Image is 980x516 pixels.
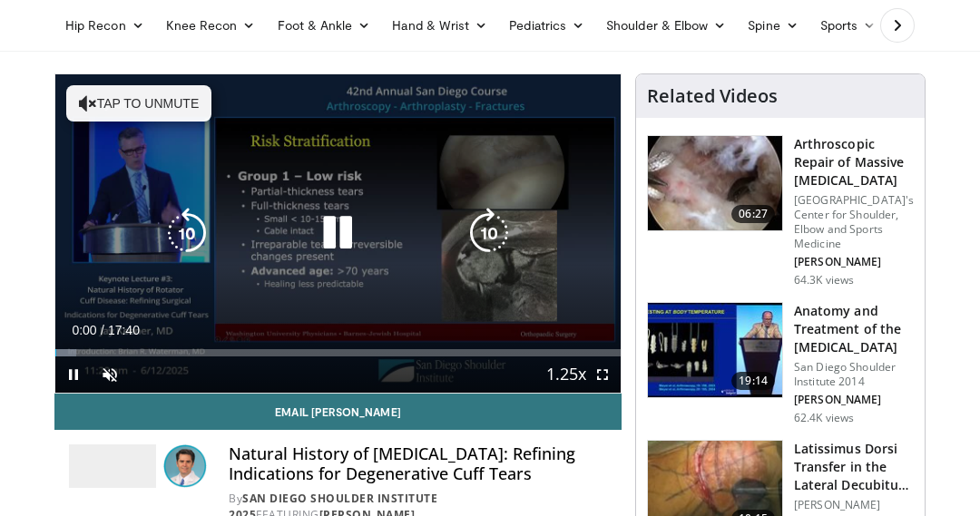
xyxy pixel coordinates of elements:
[69,444,156,488] img: San Diego Shoulder Institute 2025
[381,7,498,44] a: Hand & Wrist
[163,444,207,488] img: Avatar
[647,85,778,107] h4: Related Videos
[794,193,914,251] p: [GEOGRAPHIC_DATA]'s Center for Shoulder, Elbow and Sports Medicine
[55,356,92,393] button: Pause
[55,74,621,393] video-js: Video Player
[809,7,887,44] a: Sports
[92,356,128,393] button: Unmute
[108,323,140,337] span: 17:40
[648,136,782,230] img: 281021_0002_1.png.150x105_q85_crop-smart_upscale.jpg
[794,273,854,287] p: 64.3K views
[72,323,96,337] span: 0:00
[229,444,607,483] h4: Natural History of [MEDICAL_DATA]: Refining Indications for Degenerative Cuff Tears
[66,85,211,122] button: Tap to unmute
[794,440,914,494] h3: Latissimus Dorsi Transfer in the Lateral Decubitus Position
[794,411,854,425] p: 62.4K views
[584,356,621,393] button: Fullscreen
[731,372,775,390] span: 19:14
[794,302,914,356] h3: Anatomy and Treatment of the [MEDICAL_DATA]
[55,349,621,356] div: Progress Bar
[267,7,382,44] a: Foot & Ankle
[647,302,914,425] a: 19:14 Anatomy and Treatment of the [MEDICAL_DATA] San Diego Shoulder Institute 2014 [PERSON_NAME]...
[794,498,914,512] p: [PERSON_NAME]
[595,7,737,44] a: Shoulder & Elbow
[794,393,914,407] p: [PERSON_NAME]
[794,255,914,269] p: [PERSON_NAME]
[731,205,775,223] span: 06:27
[548,356,584,393] button: Playback Rate
[648,303,782,397] img: 58008271-3059-4eea-87a5-8726eb53a503.150x105_q85_crop-smart_upscale.jpg
[737,7,808,44] a: Spine
[647,135,914,287] a: 06:27 Arthroscopic Repair of Massive [MEDICAL_DATA] [GEOGRAPHIC_DATA]'s Center for Shoulder, Elbo...
[54,7,155,44] a: Hip Recon
[498,7,595,44] a: Pediatrics
[54,394,622,430] a: Email [PERSON_NAME]
[794,135,914,190] h3: Arthroscopic Repair of Massive [MEDICAL_DATA]
[101,323,104,337] span: /
[794,360,914,389] p: San Diego Shoulder Institute 2014
[155,7,267,44] a: Knee Recon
